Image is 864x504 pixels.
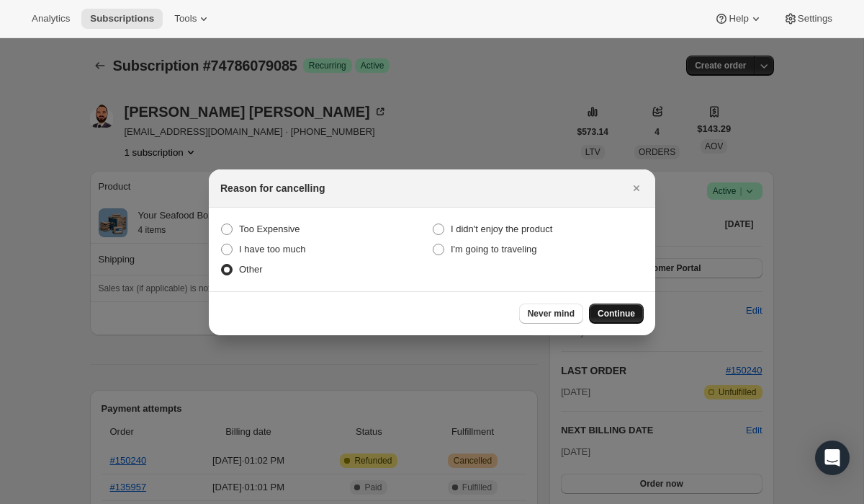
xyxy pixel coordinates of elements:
[519,304,583,324] button: Never mind
[32,13,70,25] span: Analytics
[706,9,771,29] button: Help
[174,13,197,25] span: Tools
[239,244,306,255] span: I have too much
[81,9,163,29] button: Subscriptions
[239,264,263,275] span: Other
[451,244,537,255] span: I'm going to traveling
[815,441,850,475] div: Open Intercom Messenger
[626,178,647,198] button: Close
[528,308,575,319] span: Never mind
[23,9,78,29] button: Analytics
[220,181,325,195] h2: Reason for cancelling
[729,13,748,25] span: Help
[598,308,635,319] span: Continue
[239,224,300,234] span: Too Expensive
[798,13,832,25] span: Settings
[589,304,644,324] button: Continue
[775,9,841,29] button: Settings
[166,9,220,29] button: Tools
[90,13,154,25] span: Subscriptions
[451,224,552,234] span: I didn't enjoy the product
